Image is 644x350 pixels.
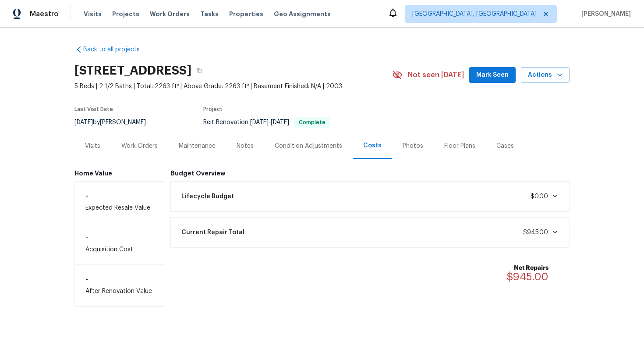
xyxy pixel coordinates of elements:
div: by [PERSON_NAME] [74,117,156,128]
span: $945.00 [523,229,548,236]
div: Floor Plans [444,142,475,150]
div: Cases [496,142,514,150]
div: Photos [403,142,423,150]
span: Properties [229,10,263,18]
button: Actions [521,67,570,83]
span: Last Visit Date [74,107,113,112]
div: Maintenance [179,142,216,150]
h6: Budget Overview [170,170,570,177]
span: Reit Renovation [203,119,330,125]
div: Acquisition Cost [74,223,165,264]
b: Net Repairs [506,264,548,272]
span: Work Orders [150,10,190,18]
h6: Home Value [74,170,165,177]
span: Projects [112,10,139,18]
div: Expected Resale Value [74,181,165,223]
div: Notes [237,142,254,150]
span: [DATE] [250,119,269,125]
span: [GEOGRAPHIC_DATA], [GEOGRAPHIC_DATA] [412,10,537,18]
button: Copy Address [191,63,207,79]
span: Project [203,107,223,112]
span: $0.00 [531,193,548,200]
a: Back to all projects [74,45,159,54]
span: $945.00 [506,271,548,282]
span: Geo Assignments [274,10,331,18]
span: Mark Seen [476,70,509,81]
span: Visits [84,10,102,18]
span: Current Repair Total [181,228,244,237]
div: Work Orders [121,142,158,150]
span: [PERSON_NAME] [578,10,631,18]
span: 5 Beds | 2 1/2 Baths | Total: 2263 ft² | Above Grade: 2263 ft² | Basement Finished: N/A | 2003 [74,82,392,91]
span: Maestro [30,10,59,18]
span: [DATE] [271,119,289,125]
div: Condition Adjustments [275,142,342,150]
span: Actions [528,70,563,81]
div: After Renovation Value [74,264,165,307]
span: Lifecycle Budget [181,192,234,201]
h6: - [85,275,154,282]
h6: - [85,192,154,199]
span: Tasks [200,11,219,17]
h2: [STREET_ADDRESS] [74,66,191,75]
button: Mark Seen [469,67,516,83]
h6: - [85,234,154,241]
span: Not seen [DATE] [408,71,464,79]
span: - [250,119,289,125]
span: Complete [295,120,329,125]
div: Visits [85,142,100,150]
span: [DATE] [74,119,93,125]
div: Costs [363,141,382,150]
